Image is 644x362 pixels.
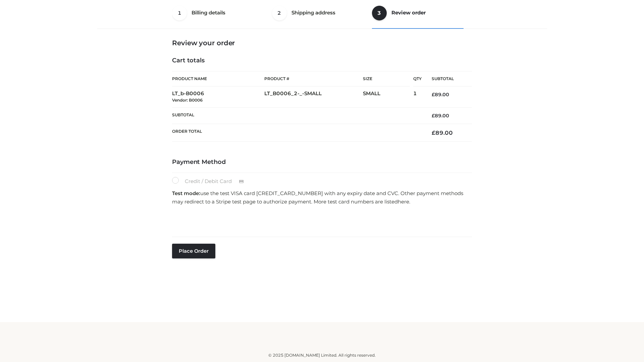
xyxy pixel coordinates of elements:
td: 1 [413,86,422,108]
h3: Review your order [172,39,472,47]
strong: Test mode: [172,190,200,196]
span: £ [432,113,435,119]
div: © 2025 [DOMAIN_NAME] Limited. All rights reserved. [100,352,544,359]
iframe: Secure payment input frame [171,208,471,233]
th: Subtotal [172,107,422,124]
th: Product # [264,71,363,86]
button: Place order [172,244,215,258]
bdi: 89.00 [432,129,453,136]
th: Subtotal [422,71,472,86]
small: Vendor: B0006 [172,98,203,103]
td: LT_B0006_2-_-SMALL [264,86,363,108]
th: Size [363,71,410,86]
th: Product Name [172,71,264,86]
span: £ [432,92,435,98]
p: use the test VISA card [CREDIT_CARD_NUMBER] with any expiry date and CVC. Other payment methods m... [172,189,472,206]
bdi: 89.00 [432,113,449,119]
a: here [398,198,409,205]
h4: Payment Method [172,159,472,166]
th: Qty [413,71,422,86]
label: Credit / Debit Card [172,177,251,186]
td: SMALL [363,86,413,108]
td: LT_b-B0006 [172,86,264,108]
h4: Cart totals [172,57,472,64]
bdi: 89.00 [432,92,449,98]
th: Order Total [172,124,422,142]
span: £ [432,129,435,136]
img: Credit / Debit Card [235,178,248,186]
